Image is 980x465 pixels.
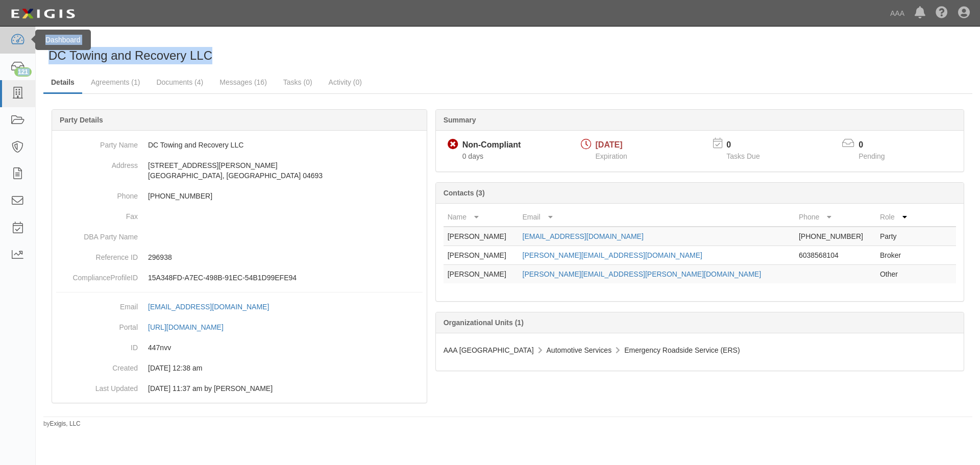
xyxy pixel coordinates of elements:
a: Documents (4) [149,72,211,92]
a: Agreements (1) [83,72,148,92]
a: [URL][DOMAIN_NAME] [148,323,235,331]
div: Non-Compliant [462,139,521,151]
p: 0 [726,139,772,151]
span: Pending [859,152,885,160]
a: [PERSON_NAME][EMAIL_ADDRESS][DOMAIN_NAME] [523,251,702,259]
small: by [43,420,81,428]
dd: [STREET_ADDRESS][PERSON_NAME] [GEOGRAPHIC_DATA], [GEOGRAPHIC_DATA] 04693 [56,155,423,186]
b: Summary [444,116,476,124]
dt: ID [56,337,138,353]
span: DC Towing and Recovery LLC [48,48,212,62]
dt: Fax [56,206,138,222]
span: Expiration [596,152,627,160]
a: [EMAIL_ADDRESS][DOMAIN_NAME] [148,303,280,311]
td: Other [876,265,915,284]
span: [DATE] [596,140,623,149]
i: Help Center - Complianz [936,7,948,19]
td: Party [876,227,915,246]
p: 15A348FD-A7EC-498B-91EC-54B1D99EFE94 [148,273,423,283]
dt: ComplianceProfileID [56,267,138,283]
span: Since 10/01/2025 [462,152,483,160]
b: Contacts (3) [444,189,485,197]
dd: 447nvv [56,337,423,358]
a: AAA [885,3,910,23]
td: [PERSON_NAME] [444,246,519,265]
td: [PHONE_NUMBER] [795,227,876,246]
dt: DBA Party Name [56,227,138,242]
b: Organizational Units (1) [444,319,524,327]
th: Name [444,208,519,227]
div: [EMAIL_ADDRESS][DOMAIN_NAME] [148,302,269,312]
dd: 03/10/2023 12:38 am [56,358,423,378]
a: Exigis, LLC [50,420,81,427]
td: Broker [876,246,915,265]
p: 0 [859,139,897,151]
th: Email [519,208,795,227]
a: Details [43,72,82,94]
dt: Created [56,358,138,373]
a: Messages (16) [212,72,275,92]
div: 121 [14,67,32,77]
span: AAA [GEOGRAPHIC_DATA] [444,346,534,354]
td: 6038568104 [795,246,876,265]
div: DC Towing and Recovery LLC [43,38,500,64]
td: [PERSON_NAME] [444,227,519,246]
th: Phone [795,208,876,227]
i: Non-Compliant [448,139,458,150]
div: Party [47,38,212,47]
dt: Portal [56,317,138,332]
dd: 04/10/2024 11:37 am by Benjamin Tully [56,378,423,399]
dt: Address [56,155,138,170]
dt: Email [56,297,138,312]
span: Tasks Due [726,152,759,160]
dt: Reference ID [56,247,138,262]
a: [EMAIL_ADDRESS][DOMAIN_NAME] [523,232,644,240]
a: Activity (0) [321,72,370,92]
td: [PERSON_NAME] [444,265,519,284]
b: Party Details [60,116,103,124]
dt: Phone [56,186,138,201]
span: Emergency Roadside Service (ERS) [624,346,740,354]
dt: Party Name [56,135,138,150]
a: Tasks (0) [276,72,320,92]
th: Role [876,208,915,227]
span: Automotive Services [547,346,612,354]
div: Dashboard [35,30,91,50]
img: logo-5460c22ac91f19d4615b14bd174203de0afe785f0fc80cf4dbbc73dc1793850b.png [8,5,78,23]
p: 296938 [148,252,423,262]
dt: Last Updated [56,378,138,394]
dd: [PHONE_NUMBER] [56,186,423,206]
dd: DC Towing and Recovery LLC [56,135,423,155]
a: [PERSON_NAME][EMAIL_ADDRESS][PERSON_NAME][DOMAIN_NAME] [523,270,762,278]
